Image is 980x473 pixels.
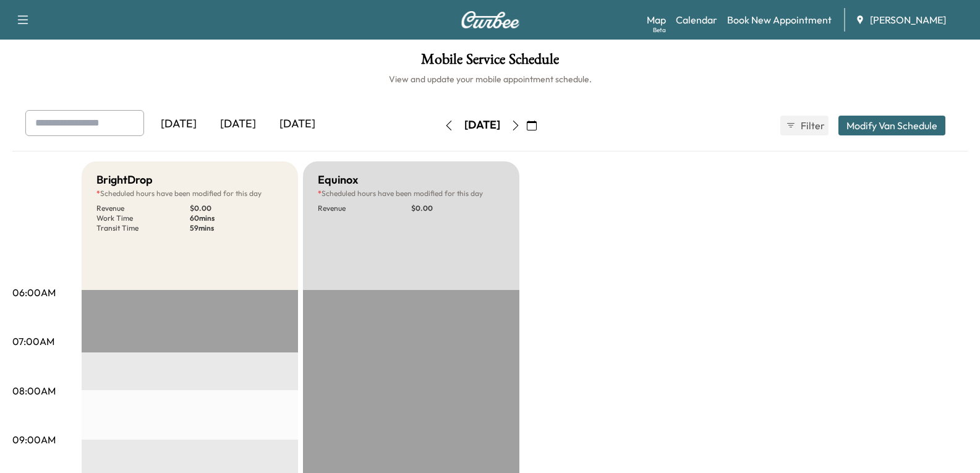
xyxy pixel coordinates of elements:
button: Filter [780,116,829,135]
span: [PERSON_NAME] [870,12,946,27]
p: Work Time [96,213,190,223]
p: Scheduled hours have been modified for this day [318,189,505,198]
h1: Mobile Service Schedule [12,52,968,73]
div: [DATE] [149,110,208,138]
p: 09:00AM [12,432,56,447]
p: Revenue [96,203,190,213]
p: 59 mins [190,223,283,233]
p: $ 0.00 [411,203,505,213]
div: [DATE] [268,110,327,138]
h5: BrightDrop [96,171,153,189]
a: Calendar [676,12,717,27]
div: [DATE] [208,110,268,138]
p: Revenue [318,203,411,213]
button: Modify Van Schedule [838,116,945,135]
h6: View and update your mobile appointment schedule. [12,73,968,85]
p: $ 0.00 [190,203,283,213]
p: 08:00AM [12,383,56,398]
p: 60 mins [190,213,283,223]
img: Curbee Logo [461,11,520,28]
span: Filter [801,118,823,133]
a: Book New Appointment [727,12,832,27]
h5: Equinox [318,171,358,189]
p: Transit Time [96,223,190,233]
p: 07:00AM [12,334,54,349]
p: 06:00AM [12,285,56,300]
div: Beta [653,25,666,35]
div: [DATE] [464,117,500,133]
p: Scheduled hours have been modified for this day [96,189,283,198]
a: MapBeta [647,12,666,27]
